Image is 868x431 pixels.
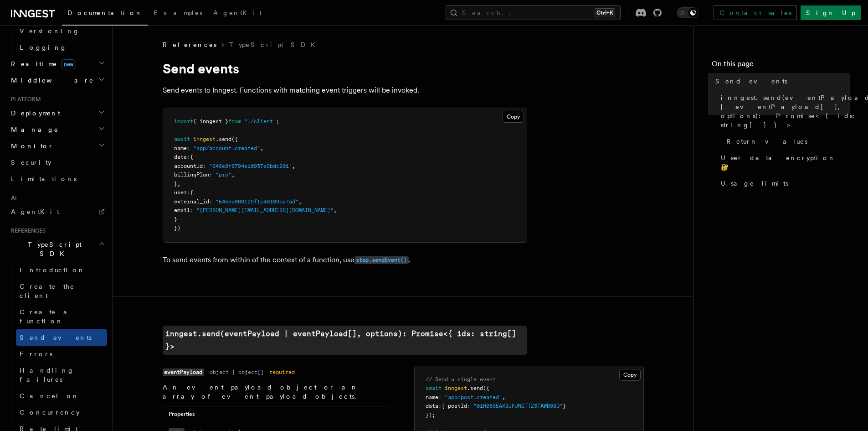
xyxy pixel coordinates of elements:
span: new [61,59,76,69]
a: Errors [16,346,107,362]
a: Sign Up [801,5,861,20]
span: : [209,171,212,178]
dd: object | object[] [210,369,264,376]
span: "645e9f6794e10937e9bdc201" [209,163,292,169]
span: "pro" [216,171,231,178]
span: name [426,394,438,400]
a: Usage limits [717,175,850,192]
a: TypeScript SDK [229,40,321,49]
span: Create a function [20,308,74,325]
span: Middleware [7,76,94,85]
span: accountId [174,163,203,169]
a: Send events [712,73,850,89]
span: Monitor [7,141,54,151]
span: , [260,145,263,151]
span: , [334,207,337,213]
span: "01H08SEAXBJFJNGTTZ5TAWB0BD" [473,403,563,409]
span: TypeScript SDK [7,240,98,258]
span: Send events [20,334,92,341]
span: email [174,207,190,213]
span: Documentation [67,9,143,16]
h4: On this page [712,58,850,73]
span: AgentKit [11,208,59,215]
button: Copy [503,111,524,123]
span: // Send a single event [426,376,496,383]
span: await [426,385,442,391]
span: "[PERSON_NAME][EMAIL_ADDRESS][DOMAIN_NAME]" [196,207,334,213]
span: : [438,394,442,400]
span: , [298,198,302,205]
button: Realtimenew [7,56,107,72]
span: { [190,154,193,160]
button: Monitor [7,138,107,154]
span: ({ [231,136,238,142]
span: external_id [174,198,209,205]
span: "./client" [244,118,276,125]
a: inngest.send(eventPayload | eventPayload[], options): Promise<{ ids: string[] }> [163,326,527,355]
kbd: Ctrl+K [595,8,615,17]
span: References [163,40,216,49]
span: "app/account.created" [193,145,260,151]
span: ({ [483,385,489,391]
span: , [292,163,295,169]
a: Return values [723,133,850,150]
a: User data encryption 🔐 [717,150,850,175]
a: Handling failures [16,362,107,388]
a: Create a function [16,304,107,329]
a: Contact sales [714,5,797,20]
span: Realtime [7,59,76,68]
span: , [177,181,180,187]
span: data [426,403,438,409]
button: Search...Ctrl+K [446,5,621,20]
code: eventPayload [163,369,204,376]
span: import [174,118,193,125]
a: Logging [16,39,107,56]
a: AgentKit [208,3,267,25]
span: { postId [442,403,467,409]
h1: Send events [163,60,527,77]
button: TypeScript SDK [7,236,107,262]
span: } [563,403,566,409]
span: Deployment [7,109,60,118]
span: Send events [715,77,787,86]
span: : [203,163,206,169]
span: user [174,189,187,196]
span: Security [11,159,51,166]
span: name [174,145,187,151]
a: Concurrency [16,404,107,421]
span: Examples [154,9,202,16]
span: : [187,145,190,151]
span: data [174,154,187,160]
p: Send events to Inngest. Functions with matching event triggers will be invoked. [163,84,527,97]
span: Limitations [11,175,77,182]
span: { inngest } [193,118,228,125]
span: : [190,207,193,213]
span: AgentKit [213,9,262,16]
span: "app/post.created" [445,394,502,400]
button: Manage [7,121,107,138]
span: AI [7,194,17,202]
span: billingPlan [174,171,209,178]
span: .send [216,136,231,142]
span: { [190,189,193,196]
span: ; [276,118,279,125]
span: , [231,171,235,178]
span: : [187,154,190,160]
span: : [209,198,212,205]
span: Return values [726,137,807,146]
span: Errors [20,350,52,358]
span: References [7,227,46,234]
span: from [228,118,241,125]
span: inngest [445,385,467,391]
button: Deployment [7,105,107,121]
p: An event payload object or an array of event payload objects. [163,383,392,401]
code: step.sendEvent() [354,256,409,264]
a: Cancel on [16,388,107,404]
span: : [467,403,470,409]
span: Handling failures [20,367,74,383]
a: Introduction [16,262,107,278]
a: Create the client [16,278,107,304]
span: "645ea000129f1c40109ca7ad" [216,198,298,205]
span: , [502,394,505,400]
